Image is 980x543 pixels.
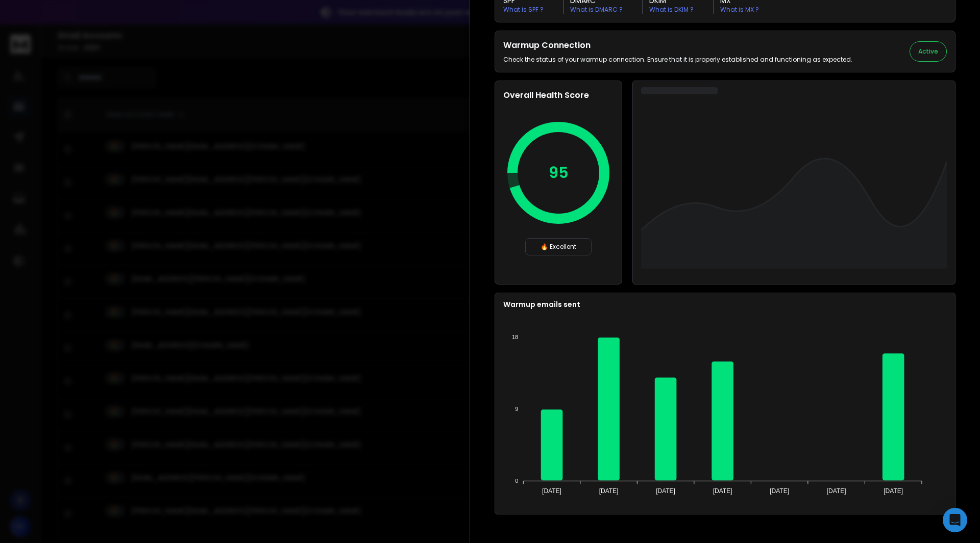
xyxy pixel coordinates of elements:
p: What is DKIM ? [649,6,694,14]
p: Warmup emails sent [503,299,947,309]
p: Check the status of your warmup connection. Ensure that it is properly established and functionin... [503,56,852,64]
p: What is SPF ? [503,6,544,14]
p: What is MX ? [720,6,759,14]
p: What is DMARC ? [570,6,623,14]
h2: Warmup Connection [503,39,852,51]
tspan: 0 [515,478,518,484]
div: Open Intercom Messenger [943,508,967,532]
tspan: [DATE] [542,487,561,495]
tspan: 18 [512,334,518,340]
p: 95 [549,164,569,182]
tspan: [DATE] [656,487,675,495]
h2: Overall Health Score [503,89,614,101]
button: Active [910,41,947,62]
div: 🔥 Excellent [525,238,592,255]
tspan: [DATE] [599,487,619,495]
tspan: 9 [515,406,518,412]
tspan: [DATE] [713,487,732,495]
tspan: [DATE] [884,487,903,495]
tspan: [DATE] [770,487,789,495]
tspan: [DATE] [827,487,846,495]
